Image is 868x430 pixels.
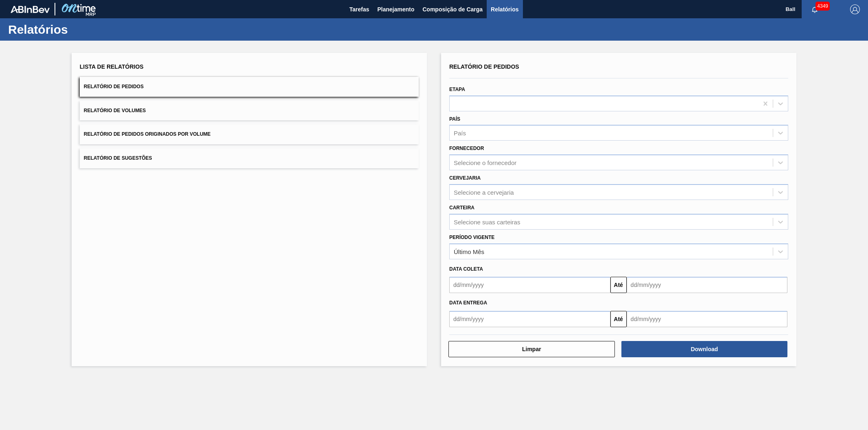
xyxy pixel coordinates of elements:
[627,311,788,327] input: dd/mm/yyyy
[80,63,144,70] span: Lista de Relatórios
[422,4,483,14] span: Composição de Carga
[449,116,460,122] label: País
[80,77,419,97] button: Relatório de Pedidos
[449,235,494,240] label: Período Vigente
[449,300,487,306] span: Data entrega
[377,4,414,14] span: Planejamento
[449,175,481,181] label: Cervejaria
[454,130,466,137] div: País
[84,155,152,161] span: Relatório de Sugestões
[80,124,419,144] button: Relatório de Pedidos Originados por Volume
[449,205,474,211] label: Carteira
[491,4,518,14] span: Relatórios
[349,4,369,14] span: Tarefas
[816,2,830,11] span: 4349
[449,277,610,293] input: dd/mm/yyyy
[454,159,516,166] div: Selecione o fornecedor
[850,4,860,14] img: Logout
[454,218,520,225] div: Selecione suas carteiras
[449,87,465,92] label: Etapa
[80,101,419,121] button: Relatório de Volumes
[84,131,211,137] span: Relatório de Pedidos Originados por Volume
[80,148,419,168] button: Relatório de Sugestões
[802,4,828,15] button: Notificações
[8,25,153,34] h1: Relatórios
[610,311,627,327] button: Até
[449,311,610,327] input: dd/mm/yyyy
[84,84,144,89] span: Relatório de Pedidos
[448,341,615,357] button: Limpar
[84,108,146,113] span: Relatório de Volumes
[449,266,483,272] span: Data coleta
[621,341,788,357] button: Download
[454,189,514,195] div: Selecione a cervejaria
[449,63,519,70] span: Relatório de Pedidos
[11,6,50,13] img: TNhmsLtSVTkK8tSr43FrP2fwEKptu5GPRR3wAAAABJRU5ErkJggg==
[627,277,788,293] input: dd/mm/yyyy
[454,248,484,255] div: Último Mês
[610,277,627,293] button: Até
[449,146,484,151] label: Fornecedor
